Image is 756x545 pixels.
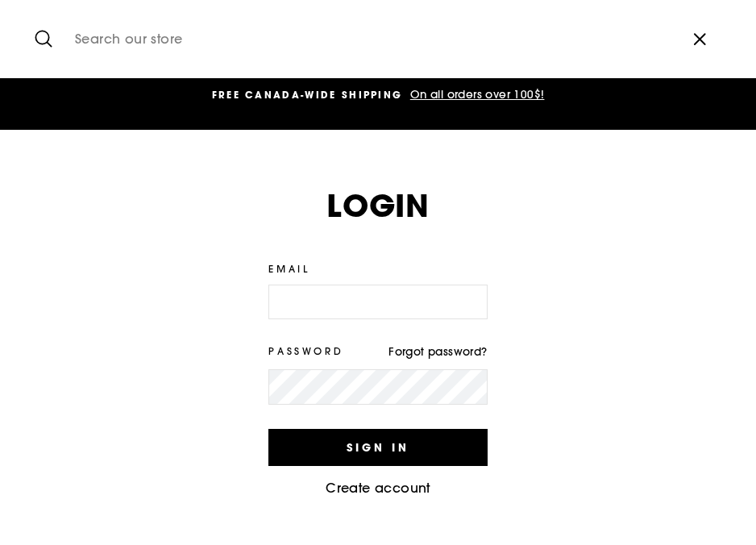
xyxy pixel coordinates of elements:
a: FREE CANADA-WIDE SHIPPING On all orders over 100$! [36,86,720,104]
span: On all orders over 100$! [406,87,545,102]
span: FREE CANADA-WIDE SHIPPING [212,88,403,102]
input: Search our store [67,12,675,66]
h1: Login [268,190,487,221]
a: Forgot password? [388,344,487,359]
a: Create account [326,480,430,496]
label: Email [268,261,487,277]
button: Sign In [268,429,487,466]
label: Password [268,343,369,359]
